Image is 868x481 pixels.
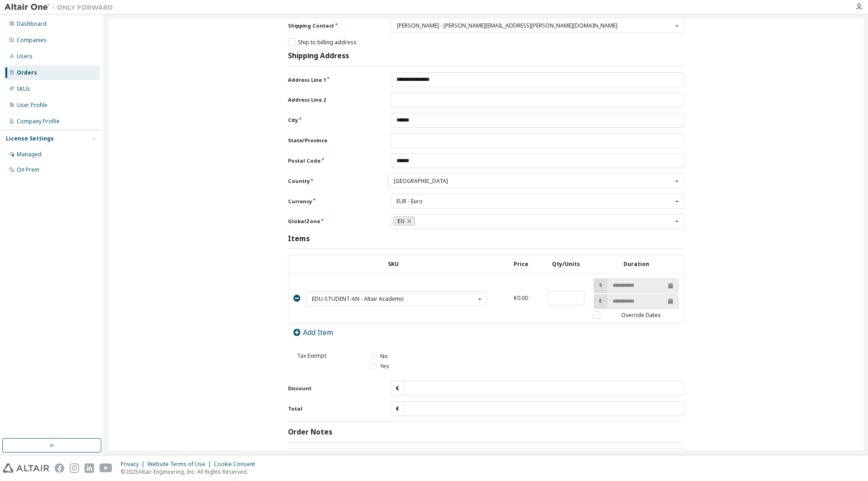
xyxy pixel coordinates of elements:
[391,401,404,416] div: €
[288,198,376,205] label: Currency
[288,177,372,185] label: Country
[17,151,42,158] div: Managed
[3,463,49,473] img: altair_logo.svg
[498,273,543,323] td: €0.00
[391,72,684,87] input: Address Line 1
[288,157,376,164] label: Postal Code
[288,234,310,243] h3: Items
[396,199,423,204] div: EUR - Euro
[393,216,415,226] a: EU
[288,255,498,273] th: SKU
[70,463,79,473] img: instagram.svg
[594,297,604,304] label: E
[55,463,64,473] img: facebook.svg
[17,37,47,44] div: Companies
[288,385,376,392] label: Discount
[394,178,673,184] div: [GEOGRAPHIC_DATA]
[293,327,333,337] a: Add Item
[17,20,47,28] div: Dashboard
[214,461,260,468] div: Cookie Consent
[288,137,376,144] label: State/Province
[391,154,684,168] input: Postal Code
[6,135,54,142] div: License Settings
[288,51,349,61] h3: Shipping Address
[370,362,389,370] label: Yes
[594,281,604,289] label: S
[312,296,475,302] div: EDU-STUDENT-AN - Altair Academic
[391,18,684,33] div: Shipping Contact
[85,463,94,473] img: linkedin.svg
[543,255,589,273] th: Qty/Units
[288,405,376,412] label: Total
[288,117,376,124] label: City
[17,85,30,93] div: SKUs
[370,352,387,360] label: No
[121,468,260,476] p: © 2025 Altair Engineering, Inc. All Rights Reserved.
[17,69,37,76] div: Orders
[404,381,684,396] input: Discount
[147,461,214,468] div: Website Terms of Use
[17,53,33,60] div: Users
[288,76,376,84] label: Address Line 1
[288,96,376,103] label: Address Line 2
[589,255,684,273] th: Duration
[5,3,118,12] img: Altair One
[17,166,39,173] div: On Prem
[391,214,684,229] div: GlobalZone
[391,93,684,107] input: Address Line 2
[288,428,332,437] h3: Order Notes
[121,461,147,468] div: Privacy
[99,463,113,473] img: youtube.svg
[391,133,684,148] input: State/Province
[397,23,672,28] div: [PERSON_NAME] - [PERSON_NAME][EMAIL_ADDRESS][PERSON_NAME][DOMAIN_NAME]
[391,381,404,396] div: €
[387,173,684,188] div: Country
[593,311,679,319] label: Override Dates
[288,22,376,29] label: Shipping Contact
[498,255,543,273] th: Price
[391,194,684,209] div: Currency
[288,38,357,46] label: Ship to billing address
[17,118,60,125] div: Company Profile
[17,102,47,109] div: User Profile
[404,401,684,416] input: Total
[391,113,684,128] input: City
[297,352,326,360] span: Tax Exempt
[288,218,376,225] label: GlobalZone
